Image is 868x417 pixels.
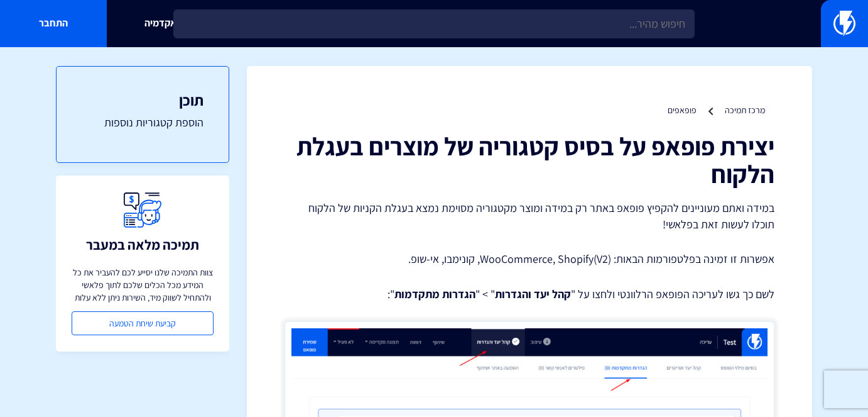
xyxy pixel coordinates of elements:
p: אפשרות זו זמינה בפלטפורמות הבאות: WooCommerce, Shopify(V2), קונימבו, אי-שופ. [285,251,774,267]
h3: תוכן [82,92,203,108]
strong: הגדרות מתקדמות [394,287,475,301]
a: הוספת קטגוריות נוספות [82,114,203,131]
a: מרכז תמיכה [725,104,765,116]
h1: יצירת פופאפ על בסיס קטגוריה של מוצרים בעגלת הלקוח [285,132,774,187]
p: צוות התמיכה שלנו יסייע לכם להעביר את כל המידע מכל הכלים שלכם לתוך פלאשי ולהתחיל לשווק מיד, השירות... [72,266,214,304]
a: קביעת שיחת הטמעה [72,311,214,335]
input: חיפוש מהיר... [173,9,694,38]
a: פופאפים [668,104,697,116]
strong: קהל יעד והגדרות [495,287,571,301]
h3: תמיכה מלאה במעבר [86,237,199,252]
p: במידה ואתם מעוניינים להקפיץ פופאפ באתר רק במידה ומוצר מקטגוריה מסוימת נמצא בעגלת הקניות של הלקוח ... [285,200,774,232]
p: לשם כך גשו לעריכה הפופאפ הרלוונטי ולחצו על " " > " ": [285,286,774,303]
